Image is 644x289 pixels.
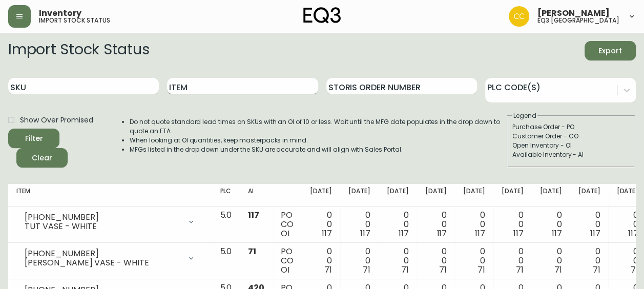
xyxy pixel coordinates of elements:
[8,41,149,60] h2: Import Stock Status
[516,264,524,276] span: 71
[303,7,341,24] img: logo
[20,115,93,126] span: Show Over Promised
[592,264,600,276] span: 71
[512,132,629,141] div: Customer Order - CO
[593,45,628,57] span: Export
[512,141,629,150] div: Open Inventory - OI
[360,228,370,239] span: 117
[130,145,506,154] li: MFGs listed in the drop down under the SKU are accurate and will align with Sales Portal.
[425,247,447,275] div: 0 0
[493,184,532,207] th: [DATE]
[512,122,629,132] div: Purchase Order - PO
[552,228,562,239] span: 117
[585,41,636,60] button: Export
[578,211,600,238] div: 0 0
[387,211,409,238] div: 0 0
[16,148,68,168] button: Clear
[477,264,485,276] span: 71
[379,184,417,207] th: [DATE]
[248,209,259,221] span: 117
[513,228,524,239] span: 117
[348,211,370,238] div: 0 0
[512,150,629,159] div: Available Inventory - AI
[281,264,289,276] span: OI
[25,152,59,164] span: Clear
[25,249,181,258] div: [PHONE_NUMBER]
[631,264,638,276] span: 71
[616,211,638,238] div: 0 0
[512,111,537,120] legend: Legend
[302,184,340,207] th: [DATE]
[248,245,256,257] span: 71
[417,184,455,207] th: [DATE]
[475,228,485,239] span: 117
[281,211,294,238] div: PO CO
[212,207,240,243] td: 5.0
[281,228,289,239] span: OI
[455,184,493,207] th: [DATE]
[310,211,332,238] div: 0 0
[8,129,59,148] button: Filter
[340,184,379,207] th: [DATE]
[39,17,110,24] h5: import stock status
[130,117,506,136] li: Do not quote standard lead times on SKUs with an OI of 10 or less. Wait until the MFG date popula...
[212,243,240,279] td: 5.0
[348,247,370,275] div: 0 0
[540,211,562,238] div: 0 0
[240,184,273,207] th: AI
[310,247,332,275] div: 0 0
[399,228,409,239] span: 117
[8,184,212,207] th: Item
[281,247,294,275] div: PO CO
[502,211,524,238] div: 0 0
[554,264,562,276] span: 71
[25,213,181,222] div: [PHONE_NUMBER]
[363,264,370,276] span: 71
[39,9,81,17] span: Inventory
[25,132,43,145] div: Filter
[16,211,203,233] div: [PHONE_NUMBER]TUT VASE - WHITE
[324,264,332,276] span: 71
[570,184,608,207] th: [DATE]
[401,264,409,276] span: 71
[537,17,619,24] h5: eq3 [GEOGRAPHIC_DATA]
[502,247,524,275] div: 0 0
[537,9,610,17] span: [PERSON_NAME]
[439,264,447,276] span: 71
[387,247,409,275] div: 0 0
[590,228,600,239] span: 117
[463,247,485,275] div: 0 0
[578,247,600,275] div: 0 0
[322,228,332,239] span: 117
[463,211,485,238] div: 0 0
[130,136,506,145] li: When looking at OI quantities, keep masterpacks in mind.
[540,247,562,275] div: 0 0
[437,228,447,239] span: 117
[212,184,240,207] th: PLC
[25,258,181,267] div: [PERSON_NAME] VASE - WHITE
[532,184,570,207] th: [DATE]
[616,247,638,275] div: 0 0
[25,222,181,231] div: TUT VASE - WHITE
[509,6,529,27] img: e5ae74ce19ac3445ee91f352311dd8f4
[628,228,638,239] span: 117
[425,211,447,238] div: 0 0
[16,247,203,270] div: [PHONE_NUMBER][PERSON_NAME] VASE - WHITE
